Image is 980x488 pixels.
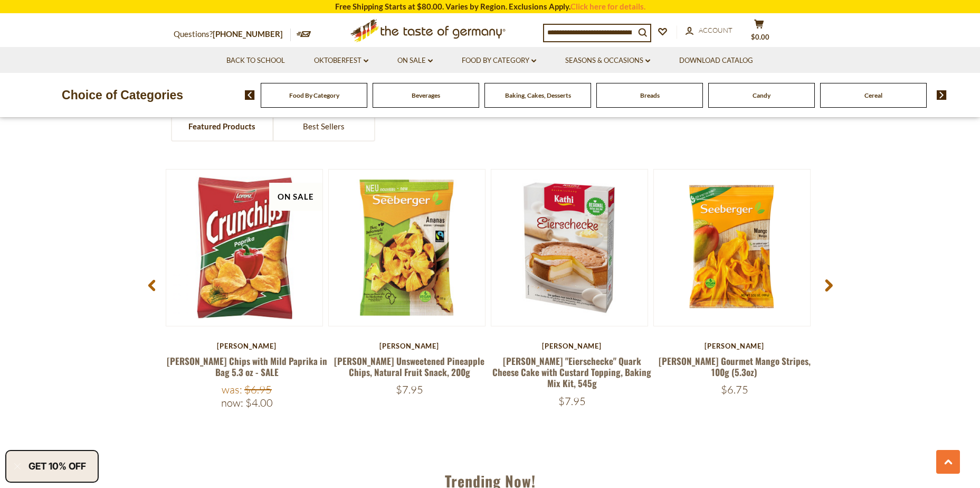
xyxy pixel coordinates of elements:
button: $0.00 [744,19,775,45]
a: Candy [753,91,770,99]
div: [PERSON_NAME] [328,342,491,350]
label: Now: [221,396,243,409]
a: Baking, Cakes, Desserts [505,91,571,99]
div: [PERSON_NAME] [491,342,653,350]
a: Download Catalog [679,55,753,67]
span: $0.00 [751,33,769,41]
a: Beverages [412,91,440,99]
span: $4.00 [245,396,273,409]
span: $6.75 [721,383,748,396]
a: Back to School [226,55,285,67]
p: Questions? [174,27,291,41]
img: next arrow [937,90,947,100]
a: Food By Category [462,55,536,67]
a: [PERSON_NAME] "Eierschecke" Quark Cheese Cake with Custard Topping, Baking Mix Kit, 545g [492,354,651,390]
a: [PERSON_NAME] Gourmet Mango Stripes, 100g (5.3oz) [659,354,811,379]
a: Food By Category [289,91,339,99]
img: Seeberger Gourmet Mango Stripes, 100g (5.3oz) [654,170,810,326]
img: Lorenz Crunch Chips with Mild Paprika in Bag 5.3 oz - SALE [166,170,322,326]
div: [PERSON_NAME] [653,342,816,350]
a: On Sale [397,55,433,67]
a: Seasons & Occasions [565,55,650,67]
img: previous arrow [245,90,255,100]
a: [PHONE_NUMBER] [213,29,283,39]
a: Oktoberfest [314,55,368,67]
span: $6.95 [244,383,272,396]
span: $7.95 [558,395,586,408]
span: $7.95 [396,383,423,396]
a: Click here for details. [570,2,645,11]
span: Account [699,26,732,34]
img: Seeberger Unsweetened Pineapple Chips, Natural Fruit Snack, 200g [329,170,485,326]
a: [PERSON_NAME] Chips with Mild Paprika in Bag 5.3 oz - SALE [167,354,327,379]
div: [PERSON_NAME] [166,342,328,350]
a: Featured Products [172,112,272,140]
a: Cereal [864,91,882,99]
a: [PERSON_NAME] Unsweetened Pineapple Chips, Natural Fruit Snack, 200g [334,354,484,379]
a: Account [686,25,732,36]
label: Was: [222,383,242,396]
img: Kathi "Eierschecke" Quark Cheese Cake with Custard Topping, Baking Mix Kit, 545g [491,170,648,326]
a: Best Sellers [274,112,374,140]
a: Breads [640,91,660,99]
